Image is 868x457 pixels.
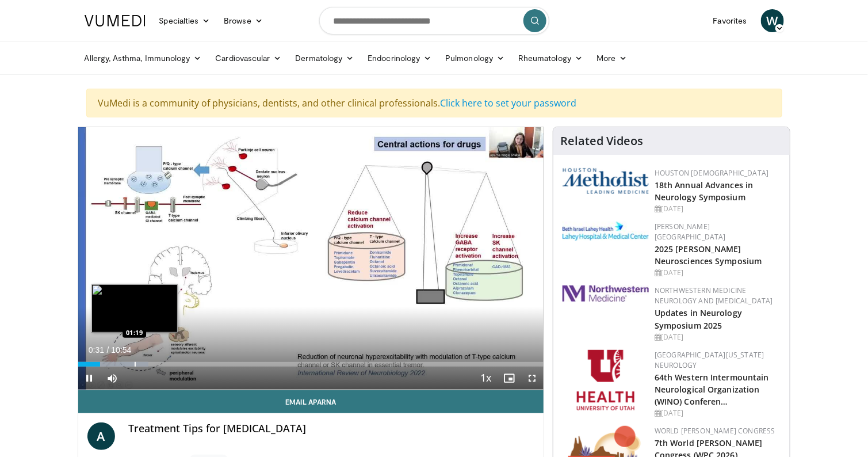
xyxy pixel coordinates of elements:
video-js: Video Player [78,127,544,390]
a: Northwestern Medicine Neurology and [MEDICAL_DATA] [655,285,773,306]
h4: Treatment Tips for [MEDICAL_DATA] [129,422,535,435]
a: Email Aparna [78,390,544,413]
span: 0:31 [89,345,104,355]
button: Mute [101,367,124,390]
span: / [107,345,109,355]
div: Progress Bar [78,362,544,367]
img: 2a462fb6-9365-492a-ac79-3166a6f924d8.png.150x105_q85_autocrop_double_scale_upscale_version-0.2.jpg [563,285,649,302]
div: VuMedi is a community of physicians, dentists, and other clinical professionals. [86,89,782,117]
a: Houston [DEMOGRAPHIC_DATA] [655,168,768,178]
img: image.jpeg [91,284,178,333]
a: [PERSON_NAME][GEOGRAPHIC_DATA] [655,222,726,242]
a: Browse [217,9,270,32]
a: Endocrinology [361,47,438,70]
button: Enable picture-in-picture mode [498,367,521,390]
a: Cardiovascular [208,47,288,70]
input: Search topics, interventions [319,7,549,35]
a: Allergy, Asthma, Immunology [78,47,209,70]
img: f6362829-b0a3-407d-a044-59546adfd345.png.150x105_q85_autocrop_double_scale_upscale_version-0.2.png [577,350,634,410]
a: Dermatology [289,47,361,70]
button: Fullscreen [521,367,544,390]
a: A [87,422,115,450]
a: Pulmonology [438,47,511,70]
div: [DATE] [655,204,781,214]
h4: Related Videos [560,134,643,148]
a: 64th Western Intermountain Neurological Organization (WINO) Conferen… [655,372,769,407]
div: [DATE] [655,332,781,342]
a: [GEOGRAPHIC_DATA][US_STATE] Neurology [655,350,764,370]
a: 2025 [PERSON_NAME] Neurosciences Symposium [655,243,762,266]
img: VuMedi Logo [85,15,146,26]
button: Playback Rate [475,367,498,390]
a: Favorites [706,9,754,32]
a: 18th Annual Advances in Neurology Symposium [655,180,753,203]
img: 5e4488cc-e109-4a4e-9fd9-73bb9237ee91.png.150x105_q85_autocrop_double_scale_upscale_version-0.2.png [563,168,649,194]
a: World [PERSON_NAME] Congress [655,426,775,436]
a: Updates in Neurology Symposium 2025 [655,307,742,330]
a: Click here to set your password [441,97,577,109]
button: Pause [78,367,101,390]
div: [DATE] [655,408,781,418]
span: 10:54 [111,345,131,355]
a: Specialties [152,9,217,32]
img: e7977282-282c-4444-820d-7cc2733560fd.jpg.150x105_q85_autocrop_double_scale_upscale_version-0.2.jpg [563,222,649,241]
a: More [590,47,634,70]
a: Rheumatology [511,47,590,70]
a: W [761,9,784,32]
div: [DATE] [655,268,781,278]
